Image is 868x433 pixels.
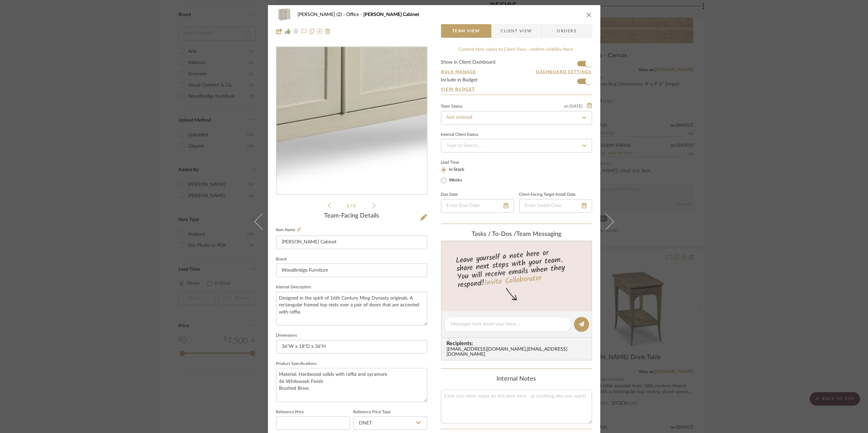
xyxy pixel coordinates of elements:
div: Team Status [441,105,463,108]
img: Remove from project [325,29,331,34]
input: Enter Due Date [441,199,514,213]
button: close [586,12,592,18]
span: Client View [501,24,532,38]
button: Dashboard Settings [536,69,592,75]
label: Brand [276,258,287,261]
div: Internal Client Status [441,133,478,137]
span: Recipients: [447,340,589,347]
span: [PERSON_NAME] Cabinet [364,12,420,17]
label: Product Specifications [276,362,317,366]
div: 0 [277,47,427,195]
span: 1 [347,204,350,208]
div: Internal Notes [441,375,592,383]
label: In Stock [448,167,465,173]
div: Content here copies to Client View - confirm visibility there. [441,46,592,53]
input: Type to Search… [441,111,592,125]
input: Enter Brand [276,263,427,277]
a: Invite Collaborator [484,272,542,289]
span: 5 [353,204,357,208]
span: / [350,204,353,208]
label: Internal Description [276,286,312,289]
label: Client-Facing Target Install Date [519,193,576,196]
div: Leave yourself a note here or share next steps with your team. You will receive emails when they ... [440,245,593,291]
label: Weeks [448,177,462,183]
div: [EMAIL_ADDRESS][DOMAIN_NAME] , [EMAIL_ADDRESS][DOMAIN_NAME] [447,347,589,358]
label: Item Name [276,227,301,233]
button: Bulk Manage [441,69,477,75]
div: Team-Facing Details [276,212,427,220]
span: on [564,104,569,108]
label: Due Date [441,193,458,196]
span: Team View [452,24,480,38]
label: Reference Price [276,411,304,414]
input: Type to Search… [441,139,592,153]
img: 4802c38e-4e77-45af-b9f8-938e239f7004_436x436.jpg [278,47,426,195]
span: Orders [550,24,584,38]
div: team Messaging [441,231,592,238]
span: Office [347,12,364,17]
span: Tasks / To-Dos / [472,231,516,237]
label: Lead Time [441,159,476,165]
img: 4802c38e-4e77-45af-b9f8-938e239f7004_48x40.jpg [276,8,293,21]
input: Enter the dimensions of this item [276,340,427,354]
span: [PERSON_NAME] (2) [298,12,347,17]
input: Enter Install Date [519,199,592,213]
span: [DATE] [569,104,584,109]
mat-radio-group: Select item type [441,165,476,185]
label: Reference Price Type [353,411,391,414]
a: View Budget [441,86,592,92]
label: Dimensions [276,334,297,337]
input: Enter Item Name [276,236,427,249]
